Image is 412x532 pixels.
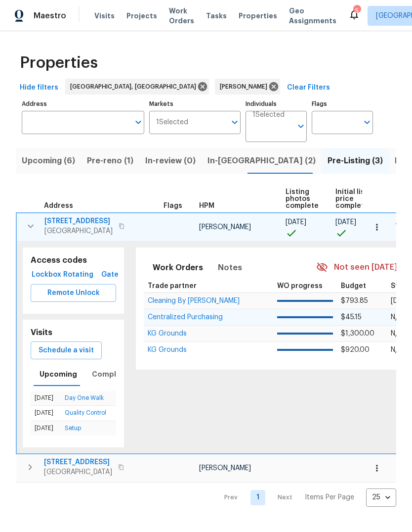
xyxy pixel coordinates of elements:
[31,266,62,284] button: Lockbox
[66,269,90,281] span: Rotating
[16,79,62,97] button: Hide filters
[246,101,307,107] label: Individuals
[252,111,285,119] span: 1 Selected
[131,115,145,129] button: Open
[65,79,209,95] div: [GEOGRAPHIC_DATA], [GEOGRAPHIC_DATA]
[148,314,223,320] a: Centralized Purchasing
[289,6,336,26] span: Geo Assignments
[164,202,182,209] span: Flags
[62,266,94,284] button: Rotating
[31,391,61,406] td: [DATE]
[334,262,397,273] span: Not seen [DATE]
[70,82,200,92] span: [GEOGRAPHIC_DATA], [GEOGRAPHIC_DATA]
[206,12,227,19] span: Tasks
[199,224,251,231] span: [PERSON_NAME]
[22,154,75,168] span: Upcoming (6)
[98,269,122,281] span: Gate
[341,330,374,337] span: $1,300.00
[341,297,368,304] span: $793.85
[156,118,188,127] span: 1 Selected
[148,347,187,353] a: KG Grounds
[283,79,334,97] button: Clear Filters
[44,226,113,236] span: [GEOGRAPHIC_DATA]
[153,261,203,275] span: Work Orders
[148,331,187,337] a: KG Grounds
[39,344,94,357] span: Schedule a visit
[44,216,113,226] span: [STREET_ADDRESS]
[220,82,271,92] span: [PERSON_NAME]
[239,11,277,21] span: Properties
[94,266,125,284] button: Gate
[31,255,116,266] h5: Access codes
[94,11,115,21] span: Visits
[22,101,144,107] label: Address
[360,115,374,129] button: Open
[65,410,106,416] a: Quality Control
[31,406,61,421] td: [DATE]
[169,6,194,26] span: Work Orders
[145,154,196,168] span: In-review (0)
[35,269,58,281] span: Lockbox
[218,261,242,275] span: Notes
[341,314,362,321] span: $45.15
[305,492,354,502] p: Items Per Page
[228,115,242,129] button: Open
[215,488,396,507] nav: Pagination Navigation
[199,202,214,209] span: HPM
[39,287,108,299] span: Remote Unlock
[44,202,73,209] span: Address
[20,82,58,94] span: Hide filters
[149,101,241,107] label: Markets
[126,11,157,21] span: Projects
[341,346,370,353] span: $920.00
[250,490,265,505] a: Goto page 1
[335,189,369,209] span: Initial list price complete
[215,79,280,95] div: [PERSON_NAME]
[31,341,102,360] button: Schedule a visit
[31,328,52,338] h5: Visits
[366,484,396,510] div: 25
[391,314,402,321] span: N/A
[65,395,104,401] a: Day One Walk
[65,425,81,431] a: Setup
[391,330,402,337] span: N/A
[92,368,133,381] span: Completed
[328,154,383,168] span: Pre-Listing (3)
[87,154,133,168] span: Pre-reno (1)
[312,101,373,107] label: Flags
[20,58,98,68] span: Properties
[31,284,116,302] button: Remote Unlock
[199,465,251,472] span: [PERSON_NAME]
[31,421,61,435] td: [DATE]
[148,283,197,290] span: Trade partner
[287,82,330,94] span: Clear Filters
[286,219,306,226] span: [DATE]
[148,298,240,304] a: Cleaning By [PERSON_NAME]
[391,283,409,290] span: Start
[40,368,77,381] span: Upcoming
[391,297,412,304] span: [DATE]
[277,283,323,290] span: WO progress
[44,457,112,467] span: [STREET_ADDRESS]
[294,119,308,133] button: Open
[207,154,316,168] span: In-[GEOGRAPHIC_DATA] (2)
[286,189,319,209] span: Listing photos complete
[353,6,360,16] div: 5
[391,346,402,353] span: N/A
[341,283,366,290] span: Budget
[335,219,356,226] span: [DATE]
[34,11,66,21] span: Maestro
[44,467,112,477] span: [GEOGRAPHIC_DATA]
